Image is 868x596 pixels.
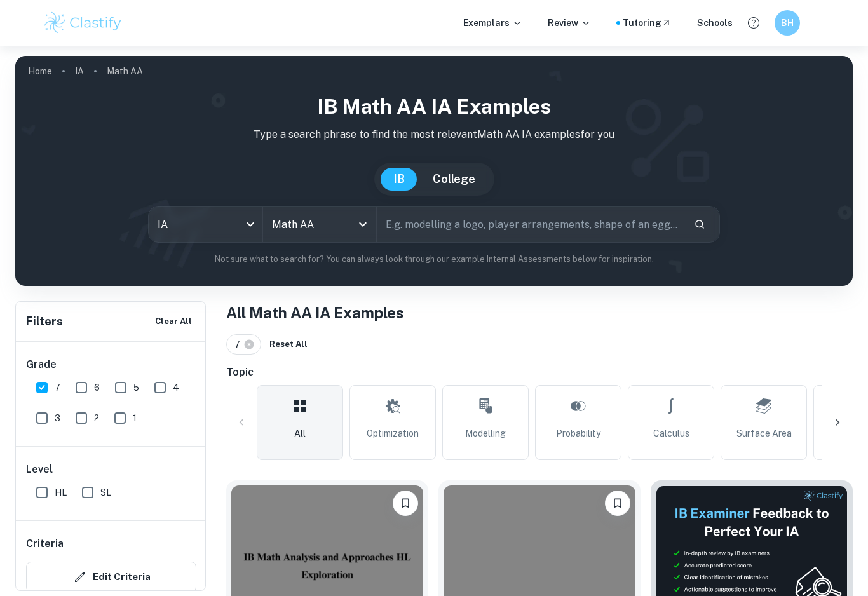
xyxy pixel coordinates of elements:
[420,168,488,191] button: College
[149,207,262,242] div: IA
[736,426,792,440] span: Surface Area
[107,64,143,78] p: Math AA
[623,16,672,30] a: Tutoring
[26,357,196,372] h6: Grade
[548,16,591,30] p: Review
[780,16,795,30] h6: BH
[266,335,311,354] button: Reset All
[294,426,306,440] span: All
[55,381,60,395] span: 7
[463,16,522,30] p: Exemplars
[133,381,139,395] span: 5
[556,426,600,440] span: Probability
[25,91,843,122] h1: IB Math AA IA examples
[94,411,99,425] span: 2
[26,313,63,330] h6: Filters
[226,301,853,324] h1: All Math AA IA Examples
[689,213,710,235] button: Search
[152,312,195,331] button: Clear All
[43,10,123,36] img: Clastify logo
[133,411,137,425] span: 1
[15,56,853,286] img: profile cover
[465,426,506,440] span: Modelling
[775,10,800,36] button: BH
[28,62,52,80] a: Home
[25,127,843,142] p: Type a search phrase to find the most relevant Math AA IA examples for you
[381,168,417,191] button: IB
[377,207,684,242] input: E.g. modelling a logo, player arrangements, shape of an egg...
[226,365,853,380] h6: Topic
[94,381,100,395] span: 6
[367,426,419,440] span: Optimization
[25,253,843,266] p: Not sure what to search for? You can always look through our example Internal Assessments below f...
[55,411,60,425] span: 3
[173,381,179,395] span: 4
[26,462,196,477] h6: Level
[743,12,764,34] button: Help and Feedback
[75,62,84,80] a: IA
[26,536,64,552] h6: Criteria
[354,215,372,233] button: Open
[55,485,67,499] span: HL
[234,337,246,351] span: 7
[605,491,630,516] button: Bookmark
[697,16,733,30] a: Schools
[653,426,689,440] span: Calculus
[26,562,196,592] button: Edit Criteria
[226,334,261,355] div: 7
[393,491,418,516] button: Bookmark
[100,485,111,499] span: SL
